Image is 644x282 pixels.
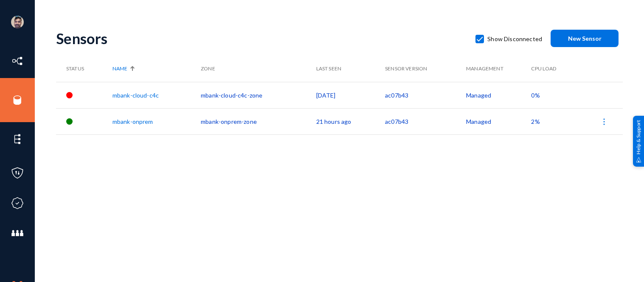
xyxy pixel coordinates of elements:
th: CPU Load [531,56,575,82]
td: Managed [466,82,531,108]
img: icon-members.svg [11,227,24,240]
img: icon-policies.svg [11,167,24,179]
td: mbank-onprem-zone [201,108,316,134]
img: icon-elements.svg [11,133,24,145]
span: 2% [531,118,540,125]
th: Management [466,56,531,82]
th: Sensor Version [385,56,466,82]
div: Help & Support [633,115,644,166]
img: icon-more.svg [600,117,608,126]
button: New Sensor [551,30,619,47]
td: 21 hours ago [316,108,385,134]
td: [DATE] [316,82,385,108]
th: Last Seen [316,56,385,82]
span: Show Disconnected [487,33,542,45]
span: New Sensor [568,35,602,42]
span: Name [112,65,127,73]
img: icon-compliance.svg [11,197,24,209]
div: Sensors [56,30,467,47]
img: help_support.svg [636,157,641,162]
th: Status [56,56,112,82]
a: mbank-cloud-c4c [112,92,159,99]
span: 0% [531,92,540,99]
td: Managed [466,108,531,134]
th: Zone [201,56,316,82]
img: ACg8ocK1ZkZ6gbMmCU1AeqPIsBvrTWeY1xNXvgxNjkUXxjcqAiPEIvU=s96-c [11,16,24,28]
td: mbank-cloud-c4c-zone [201,82,316,108]
a: mbank-onprem [112,118,153,125]
img: icon-sources.svg [11,94,24,106]
img: icon-inventory.svg [11,55,24,67]
td: ac07b43 [385,108,466,134]
td: ac07b43 [385,82,466,108]
div: Name [112,65,197,73]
